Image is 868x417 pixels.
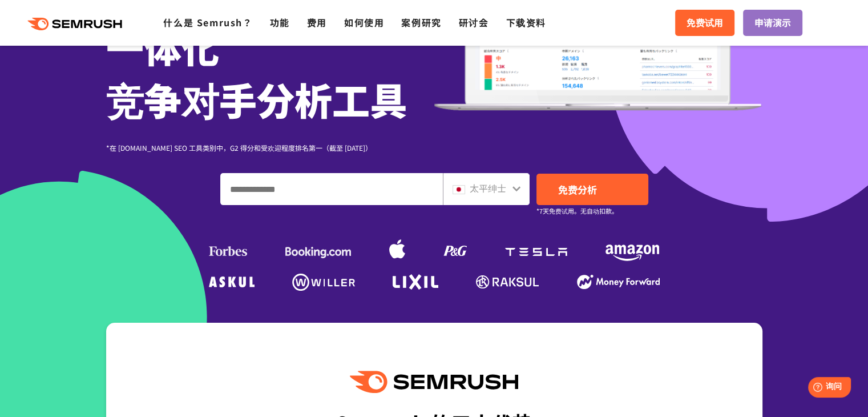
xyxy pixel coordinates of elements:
[506,15,546,29] a: 下载资料
[470,181,506,195] font: 太平绅士
[221,174,442,205] input: 输入域名、关键字或 URL
[401,15,441,29] a: 案例研究
[106,143,372,153] font: *在 [DOMAIN_NAME] SEO 工具类别中，G2 得分和受欢迎程度排名第一（截至 [DATE]）
[270,15,290,29] a: 功能
[754,15,791,29] font: 申请演示
[350,371,518,393] img: Semrush
[344,15,384,29] a: 如何使用
[307,15,327,29] a: 费用
[687,15,723,29] font: 免费试用
[558,182,597,197] font: 免费分析
[536,206,618,215] font: *7天免费试用。无自动扣款。
[766,372,855,404] iframe: 帮助小部件启动器
[743,10,802,36] a: 申请演示
[675,10,734,36] a: 免费试用
[163,15,252,29] a: 什么是 Semrush？
[536,174,648,205] a: 免费分析
[106,19,219,74] font: 一体化
[106,71,407,126] font: 竞争对手分析工具
[459,15,489,29] a: 研讨会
